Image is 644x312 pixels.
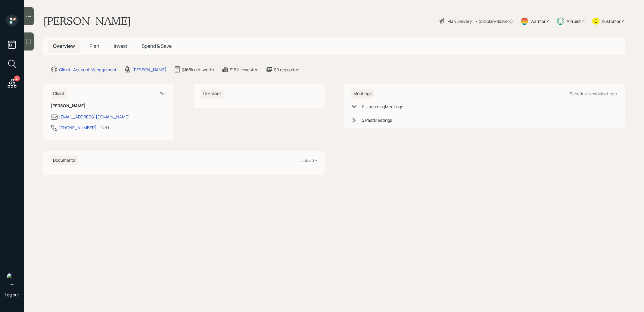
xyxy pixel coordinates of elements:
h6: Meetings [351,89,374,99]
h6: [PERSON_NAME] [51,103,167,109]
div: 0 Upcoming Meeting s [362,103,403,110]
div: 2 Past Meeting s [362,117,392,123]
div: Kustomer [602,18,621,24]
h1: [PERSON_NAME] [43,14,131,28]
div: Warmer [530,18,546,24]
h6: Co-client [201,89,224,99]
div: Altruist [567,18,581,24]
h6: Documents [51,155,78,165]
span: Overview [53,43,75,49]
div: $0 deposited [274,66,299,73]
div: Plan Delivery [448,18,472,24]
h6: Client [51,89,67,99]
div: [PERSON_NAME] [132,66,166,73]
div: [PHONE_NUMBER] [59,124,97,131]
div: 27 [14,75,20,81]
div: CST [101,124,110,130]
div: Upload + [300,158,317,163]
div: Schedule New Meeting + [570,91,618,96]
div: Client · Account Management [59,66,117,73]
div: $165k net-worth [182,66,214,73]
div: $162k invested [230,66,258,73]
div: Log out [5,292,19,298]
img: treva-nostdahl-headshot.png [6,273,18,285]
div: Edit [160,91,167,96]
span: Plan [89,43,99,49]
div: [EMAIL_ADDRESS][DOMAIN_NAME] [59,114,130,120]
div: • (old plan-delivery) [475,18,513,24]
span: Invest [114,43,127,49]
span: Spend & Save [142,43,172,49]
